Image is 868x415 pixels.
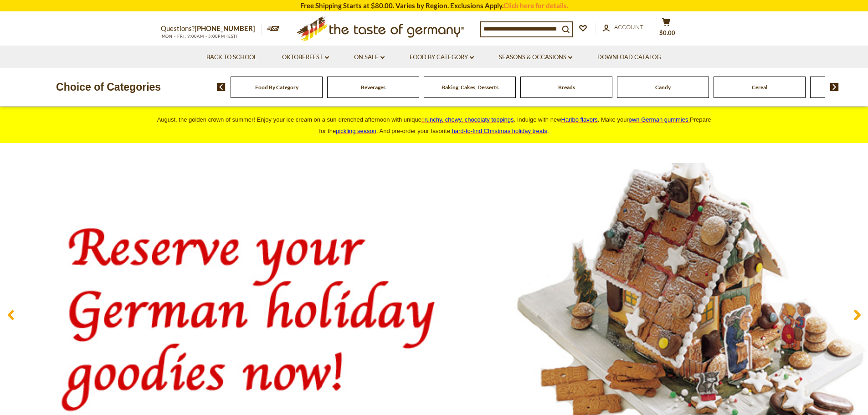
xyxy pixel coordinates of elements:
[217,83,226,91] img: previous arrow
[629,116,690,123] a: own German gummies.
[653,18,680,41] button: $0.00
[629,116,688,123] span: own German gummies
[255,84,298,91] a: Food By Category
[597,52,661,62] a: Download Catalog
[161,34,238,39] span: MON - FRI, 9:00AM - 5:00PM (EST)
[336,128,376,134] a: pickling season
[655,84,671,91] a: Candy
[614,23,643,31] span: Account
[282,52,329,62] a: Oktoberfest
[752,84,767,91] a: Cereal
[354,52,385,62] a: On Sale
[421,116,514,123] a: crunchy, chewy, chocolaty toppings
[157,116,711,134] span: August, the golden crown of summer! Enjoy your ice cream on a sun-drenched afternoon with unique ...
[195,24,255,32] a: [PHONE_NUMBER]
[603,22,643,32] a: Account
[499,52,572,62] a: Seasons & Occasions
[361,84,385,91] a: Beverages
[452,128,549,134] span: .
[410,52,474,62] a: Food By Category
[424,116,514,123] span: runchy, chewy, chocolaty toppings
[561,116,598,123] a: Haribo flavors
[558,84,575,91] a: Breads
[503,1,568,10] a: Click here for details.
[659,29,675,36] span: $0.00
[442,84,498,91] a: Baking, Cakes, Desserts
[206,52,257,62] a: Back to School
[830,83,839,91] img: next arrow
[161,23,262,35] p: Questions?
[452,128,548,134] a: hard-to-find Christmas holiday treats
